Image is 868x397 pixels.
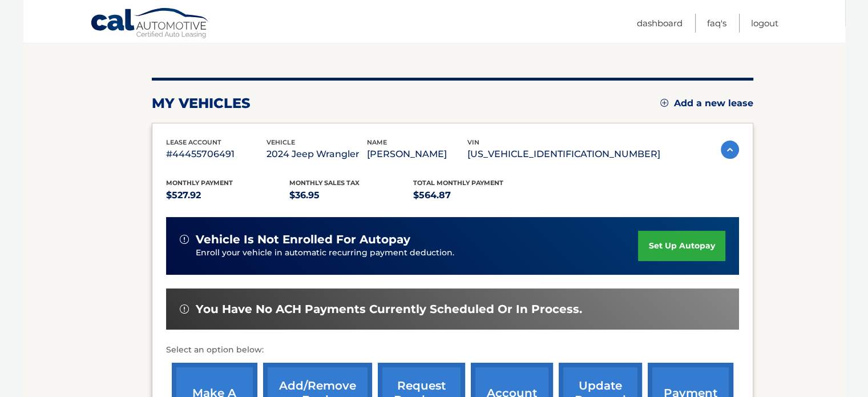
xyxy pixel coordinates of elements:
a: Dashboard [637,14,683,33]
span: name [367,138,387,146]
p: [PERSON_NAME] [367,146,467,162]
a: Add a new lease [660,98,753,109]
span: vehicle [267,138,295,146]
p: $36.95 [289,187,413,203]
span: Monthly sales Tax [289,179,360,187]
span: Total Monthly Payment [413,179,503,187]
img: alert-white.svg [180,235,189,244]
p: Enroll your vehicle in automatic recurring payment deduction. [196,247,639,259]
img: accordion-active.svg [721,141,739,159]
span: vehicle is not enrolled for autopay [196,232,410,247]
img: alert-white.svg [180,304,189,314]
span: vin [467,138,479,146]
a: set up autopay [638,231,725,261]
span: lease account [166,138,221,146]
h2: my vehicles [152,95,251,112]
p: $564.87 [413,187,537,203]
span: Monthly Payment [166,179,233,187]
p: $527.92 [166,187,290,203]
a: Logout [751,14,778,33]
p: Select an option below: [166,343,739,357]
p: 2024 Jeep Wrangler [267,146,367,162]
span: You have no ACH payments currently scheduled or in process. [196,302,582,316]
a: FAQ's [707,14,726,33]
img: add.svg [660,99,668,107]
p: [US_VEHICLE_IDENTIFICATION_NUMBER] [467,146,660,162]
p: #44455706491 [166,146,267,162]
a: Cal Automotive [90,7,210,41]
